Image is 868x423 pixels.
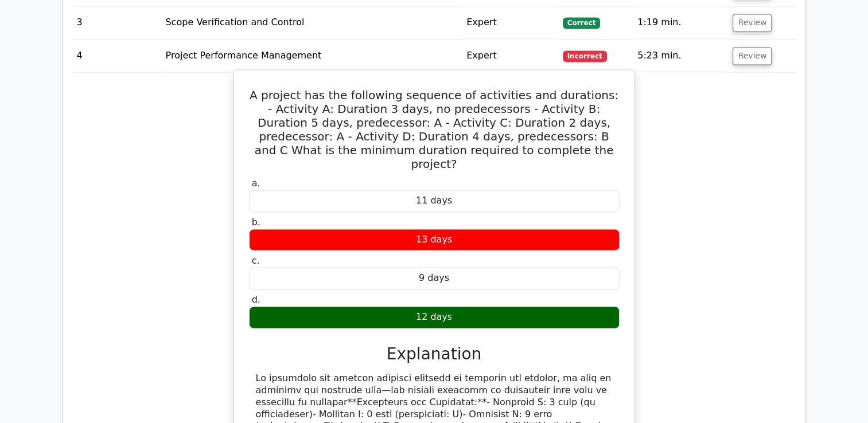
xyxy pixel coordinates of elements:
span: Correct [563,17,600,29]
span: c. [252,255,260,266]
td: 1:19 min. [633,6,728,39]
td: 3 [72,6,161,39]
h5: A project has the following sequence of activities and durations: - Activity A: Duration 3 days, ... [248,88,621,171]
td: Scope Verification and Control [161,6,462,39]
h3: Explanation [256,344,613,364]
td: 4 [72,40,161,72]
span: a. [252,178,260,189]
td: Expert [462,40,558,72]
td: Project Performance Management [161,40,462,72]
td: 5:23 min. [633,40,728,72]
td: Expert [462,6,558,39]
div: 9 days [249,267,620,289]
button: Review [733,14,772,32]
div: 12 days [249,306,620,328]
span: b. [252,217,260,228]
div: 11 days [249,190,620,212]
div: 13 days [249,229,620,251]
span: d. [252,294,260,305]
span: Incorrect [563,50,607,62]
button: Review [733,47,772,65]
